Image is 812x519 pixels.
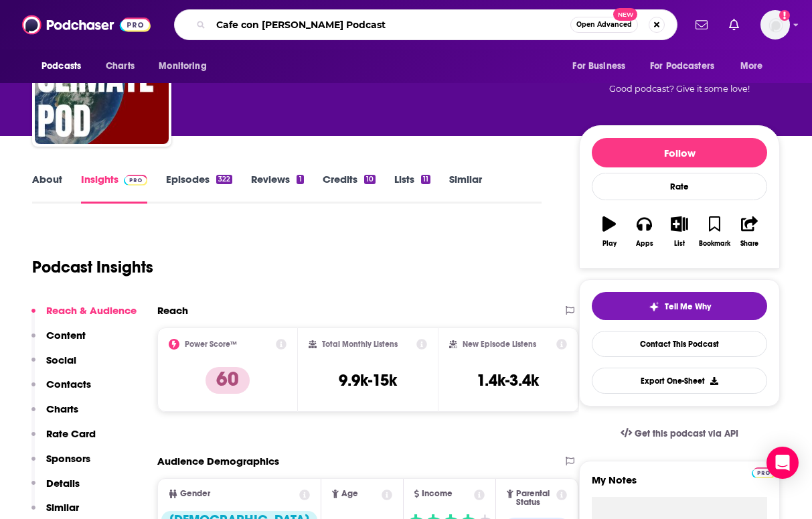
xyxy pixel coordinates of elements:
[752,465,775,478] a: Pro website
[641,54,734,79] button: open menu
[31,452,90,477] button: Sponsors
[731,54,780,79] button: open menu
[592,292,767,320] button: tell me why sparkleTell Me Why
[46,304,137,317] p: Reach & Audience
[690,13,713,36] a: Show notifications dropdown
[740,57,763,76] span: More
[760,10,790,40] span: Logged in as alignPR
[649,301,659,312] img: tell me why sparkle
[211,14,570,35] input: Search podcasts, credits, & more...
[463,340,536,349] h2: New Episode Listens
[563,54,642,79] button: open menu
[662,208,697,256] button: List
[185,340,237,349] h2: Power Score™
[339,370,397,390] h3: 9.9k-15k
[592,173,767,200] div: Rate
[106,57,135,76] span: Charts
[665,301,711,312] span: Tell Me Why
[42,57,81,76] span: Podcasts
[697,208,732,256] button: Bookmark
[674,240,685,248] div: List
[636,240,653,248] div: Apps
[31,477,80,502] button: Details
[97,54,143,79] a: Charts
[46,378,91,390] p: Contacts
[592,208,627,256] button: Play
[157,304,188,317] h2: Reach
[394,173,430,204] a: Lists11
[166,173,232,204] a: Episodes322
[449,173,482,204] a: Similar
[174,9,677,40] div: Search podcasts, credits, & more...
[32,173,62,204] a: About
[477,370,539,390] h3: 1.4k-3.4k
[31,378,91,402] button: Contacts
[627,208,661,256] button: Apps
[766,447,799,479] div: Open Intercom Messenger
[46,452,90,465] p: Sponsors
[31,329,86,354] button: Content
[609,84,750,94] span: Good podcast? Give it some love!
[46,329,86,342] p: Content
[364,175,376,184] div: 10
[124,175,147,186] img: Podchaser Pro
[752,467,775,478] img: Podchaser Pro
[421,175,430,184] div: 11
[31,427,96,452] button: Rate Card
[159,57,206,76] span: Monitoring
[610,417,749,450] a: Get this podcast via API
[32,257,153,277] h1: Podcast Insights
[31,304,137,329] button: Reach & Audience
[297,175,303,184] div: 1
[341,490,358,498] span: Age
[46,501,79,514] p: Similar
[779,10,790,21] svg: Add a profile image
[760,10,790,40] img: User Profile
[251,173,303,204] a: Reviews1
[613,8,637,21] span: New
[180,490,210,498] span: Gender
[592,331,767,357] a: Contact This Podcast
[724,13,744,36] a: Show notifications dropdown
[32,54,98,79] button: open menu
[602,240,617,248] div: Play
[323,173,376,204] a: Credits10
[699,240,730,248] div: Bookmark
[516,490,554,507] span: Parental Status
[592,368,767,394] button: Export One-Sheet
[46,402,78,415] p: Charts
[592,473,767,497] label: My Notes
[46,354,76,366] p: Social
[46,427,96,440] p: Rate Card
[22,12,151,38] img: Podchaser - Follow, Share and Rate Podcasts
[572,57,625,76] span: For Business
[635,428,738,439] span: Get this podcast via API
[732,208,767,256] button: Share
[760,10,790,40] button: Show profile menu
[157,455,279,467] h2: Audience Demographics
[570,17,638,33] button: Open AdvancedNew
[592,138,767,167] button: Follow
[322,340,398,349] h2: Total Monthly Listens
[206,367,250,394] p: 60
[46,477,80,490] p: Details
[576,21,632,28] span: Open Advanced
[216,175,232,184] div: 322
[149,54,224,79] button: open menu
[650,57,714,76] span: For Podcasters
[81,173,147,204] a: InsightsPodchaser Pro
[31,354,76,378] button: Social
[740,240,758,248] div: Share
[31,402,78,427] button: Charts
[422,490,453,498] span: Income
